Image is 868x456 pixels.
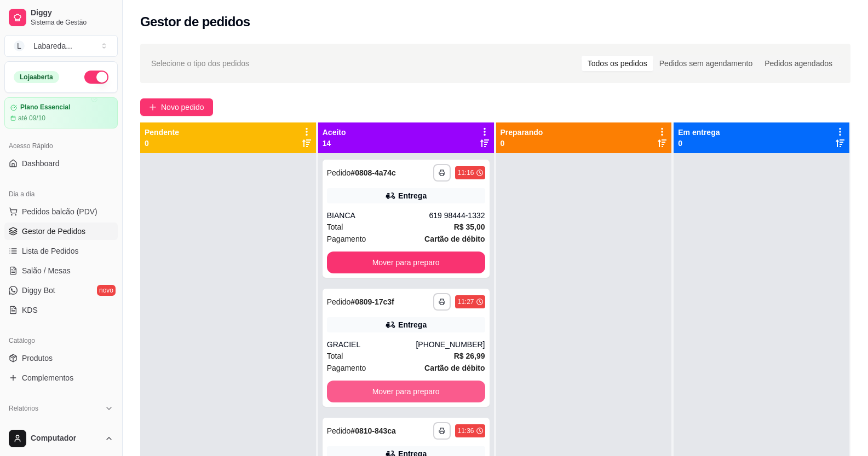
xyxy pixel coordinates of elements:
span: Dashboard [22,158,60,169]
button: Select a team [4,35,118,57]
div: Entrega [398,319,427,330]
strong: Cartão de débito [424,235,485,243]
a: Complementos [4,369,118,387]
a: Plano Essencialaté 09/10 [4,97,118,128]
button: Alterar Status [84,71,108,84]
button: Mover para preparo [327,381,485,402]
div: Acesso Rápido [4,137,118,155]
p: Preparando [501,127,543,138]
span: Pedido [327,168,351,177]
span: Relatórios de vendas [22,420,94,431]
div: Entrega [398,190,427,201]
span: Pagamento [327,233,366,245]
a: Dashboard [4,155,118,172]
span: KDS [22,305,38,315]
p: Em entrega [678,127,720,138]
div: GRACIEL [327,339,416,350]
span: Computador [31,434,100,443]
div: Pedidos agendados [758,56,838,71]
p: Pendente [145,127,179,138]
span: Complementos [22,372,73,383]
span: Gestor de Pedidos [22,226,85,237]
p: 0 [145,138,179,149]
p: 0 [501,138,543,149]
strong: # 0809-17c3f [350,297,394,306]
span: Pedido [327,297,351,306]
div: Loja aberta [14,71,59,83]
span: plus [149,103,157,111]
a: Gestor de Pedidos [4,223,118,240]
div: Dia a dia [4,185,118,203]
p: 0 [678,138,720,149]
span: Pagamento [327,362,366,374]
strong: # 0810-843ca [350,426,396,435]
div: Pedidos sem agendamento [653,56,758,71]
strong: # 0808-4a74c [350,168,396,177]
div: Todos os pedidos [582,56,653,71]
div: 11:27 [457,297,474,306]
article: Plano Essencial [20,103,70,112]
a: KDS [4,301,118,319]
div: [PHONE_NUMBER] [416,339,485,350]
span: Total [327,221,343,233]
button: Pedidos balcão (PDV) [4,203,118,220]
button: Novo pedido [140,98,213,116]
span: Produtos [22,353,53,364]
span: Sistema de Gestão [31,18,113,27]
p: 14 [323,138,346,149]
div: 11:36 [457,426,474,435]
article: até 09/10 [18,114,45,122]
p: Aceito [323,127,346,138]
a: Diggy Botnovo [4,282,118,299]
span: Selecione o tipo dos pedidos [151,57,249,69]
div: BIANCA [327,210,429,221]
div: Catálogo [4,332,118,349]
span: Lista de Pedidos [22,245,79,256]
span: Pedidos balcão (PDV) [22,206,97,217]
a: Produtos [4,349,118,367]
span: Diggy [31,8,113,18]
a: DiggySistema de Gestão [4,4,118,31]
button: Computador [4,425,118,452]
span: L [14,40,25,51]
span: Relatórios [9,404,38,413]
span: Novo pedido [161,101,204,113]
strong: R$ 26,99 [454,352,485,360]
a: Salão / Mesas [4,262,118,279]
div: 11:16 [457,168,474,177]
a: Relatórios de vendas [4,417,118,435]
div: Labareda ... [33,40,72,51]
span: Salão / Mesas [22,265,71,276]
a: Lista de Pedidos [4,242,118,260]
button: Mover para preparo [327,252,485,273]
strong: Cartão de débito [424,364,485,372]
span: Pedido [327,426,351,435]
span: Diggy Bot [22,285,55,296]
h2: Gestor de pedidos [140,13,250,31]
div: 619 98444-1332 [429,210,485,221]
span: Total [327,350,343,362]
strong: R$ 35,00 [454,223,485,231]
